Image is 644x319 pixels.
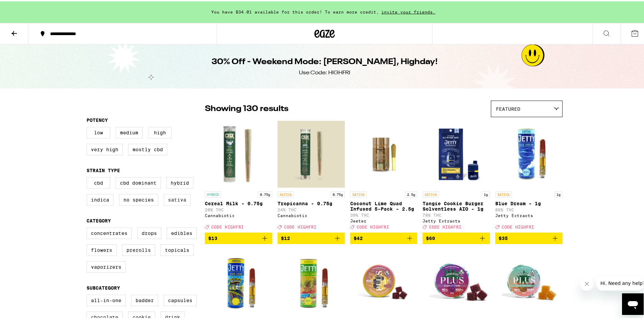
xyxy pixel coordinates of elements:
span: $13 [208,234,217,240]
h1: 30% Off - Weekend Mode: [PERSON_NAME], Highday! [212,55,438,67]
p: Coconut Lime Quad Infused 5-Pack - 2.5g [350,200,418,210]
label: All-In-One [87,293,126,305]
label: Prerolls [122,243,155,255]
legend: Potency [87,116,108,122]
div: Jeeter [350,217,418,222]
p: 1g [482,190,490,196]
a: Open page for Tropicanna - 0.75g from Cannabiotix [278,119,345,231]
label: Hybrid [166,176,193,187]
span: $12 [281,234,290,240]
button: Add to bag [205,231,272,243]
p: Showing 130 results [205,102,288,113]
span: CODE HIGHFRI [284,223,316,228]
img: Jetty Extracts - Blue Dream - 1g [495,119,563,187]
p: SATIVA [350,190,366,196]
legend: Strain Type [87,166,120,172]
iframe: Message from company [596,274,644,289]
p: HYBRID [205,190,221,196]
div: Jetty Extracts [495,212,563,216]
label: Low [87,126,110,137]
label: Concentrates [87,226,132,238]
p: 28% THC [205,206,272,211]
div: Use Code: HIGHFRI [299,68,350,75]
p: SATIVA [278,190,294,196]
div: Cannabiotix [278,212,345,216]
p: Tropicanna - 0.75g [278,200,345,205]
label: Sativa [164,193,191,204]
span: CODE HIGHFRI [502,223,534,228]
iframe: Button to launch messaging window [622,292,644,314]
span: CODE HIGHFRI [211,223,244,228]
p: 1g [554,190,563,196]
p: SATIVA [423,190,439,196]
a: Open page for Tangie Cookie Burger Solventless AIO - 1g from Jetty Extracts [423,119,490,231]
img: Jetty Extracts - Pineapple Express - 1g [278,248,345,316]
span: You have $34.01 available for this order! To earn more credit, [211,8,379,13]
div: Jetty Extracts [423,217,490,222]
div: Cannabiotix [205,212,272,216]
span: invite your friends. [379,8,438,13]
p: Cereal Milk - 0.75g [205,200,272,205]
a: Open page for Cereal Milk - 0.75g from Cannabiotix [205,119,272,231]
label: Indica [87,193,114,204]
button: Add to bag [495,231,563,243]
label: Mostly CBD [128,142,167,154]
label: Medium [116,126,143,137]
img: Jeeter - Coconut Lime Quad Infused 5-Pack - 2.5g [350,119,418,187]
p: 39% THC [350,212,418,216]
span: Hi. Need any help? [4,5,49,10]
p: 0.75g [258,190,272,196]
p: 78% THC [423,212,490,216]
iframe: Close message [580,276,594,289]
button: Add to bag [423,231,490,243]
label: Very High [87,142,123,154]
span: Featured [496,105,520,110]
label: Edibles [167,226,197,238]
img: Jetty Extracts - Tangie Cookie Burger Solventless AIO - 1g [423,119,490,187]
p: 24% THC [278,206,345,211]
span: $42 [354,234,363,240]
label: Drops [137,226,161,238]
img: PLUS - Island Maui Haze Solventless Gummies [495,248,563,316]
img: Jetty Extracts - King Louis - 1g [205,248,272,316]
span: $35 [499,234,508,240]
img: PLUS - Grapes n' Cream Solventless Gummies [423,248,490,316]
img: Cannabiotix - Tropicanna - 0.75g [278,119,345,187]
a: Open page for Blue Dream - 1g from Jetty Extracts [495,119,563,231]
label: CBD [87,176,110,187]
p: 86% THC [495,206,563,211]
span: CODE HIGHFRI [357,223,389,228]
button: Add to bag [350,231,418,243]
span: CODE HIGHFRI [429,223,461,228]
img: PLUS - Blackberry Lemonade CLASSIC Gummies [350,248,418,316]
p: Tangie Cookie Burger Solventless AIO - 1g [423,200,490,210]
label: CBD Dominant [116,176,161,187]
label: Badder [131,293,158,305]
label: High [148,126,172,137]
p: SATIVA [495,190,511,196]
label: Flowers [87,243,117,255]
a: Open page for Coconut Lime Quad Infused 5-Pack - 2.5g from Jeeter [350,119,418,231]
legend: Subcategory [87,284,120,289]
button: Add to bag [278,231,345,243]
p: Blue Dream - 1g [495,200,563,205]
label: Topicals [161,243,194,255]
img: Cannabiotix - Cereal Milk - 0.75g [205,119,272,187]
p: 0.75g [331,190,345,196]
span: $60 [426,234,435,240]
label: Vaporizers [87,260,126,271]
label: No Species [119,193,158,204]
p: 2.5g [405,190,417,196]
legend: Category [87,217,111,222]
label: Capsules [164,293,197,305]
